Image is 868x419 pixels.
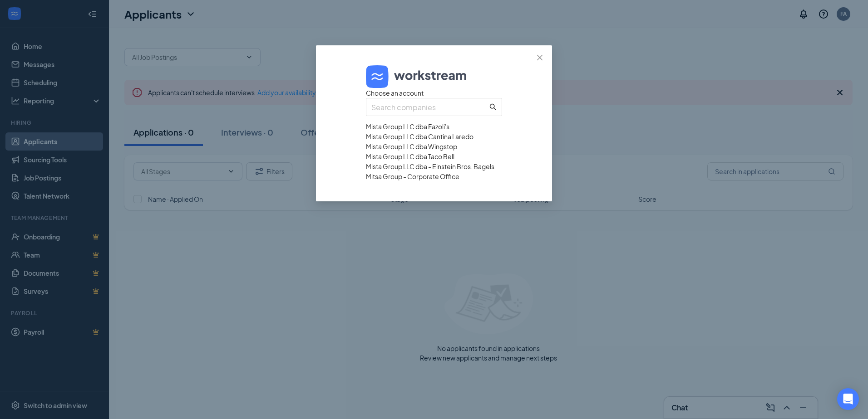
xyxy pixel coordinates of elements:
[528,45,552,70] button: Close
[366,132,502,141] div: Mista Group LLC dba Cantina Laredo
[366,89,424,97] span: Choose an account
[366,122,502,132] div: Mista Group LLC dba Fazoli's
[837,388,859,410] div: Open Intercom Messenger
[536,54,543,61] span: close
[366,151,502,161] div: Mista Group LLC dba Taco Bell
[489,103,497,111] span: search
[371,102,488,113] input: Search companies
[366,141,502,151] div: Mista Group LLC dba Wingstop
[366,171,502,181] div: Mitsa Group - Corporate Office
[366,65,468,88] img: logo
[366,161,502,171] div: Mista Group LLC dba - Einstein Bros. Bagels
